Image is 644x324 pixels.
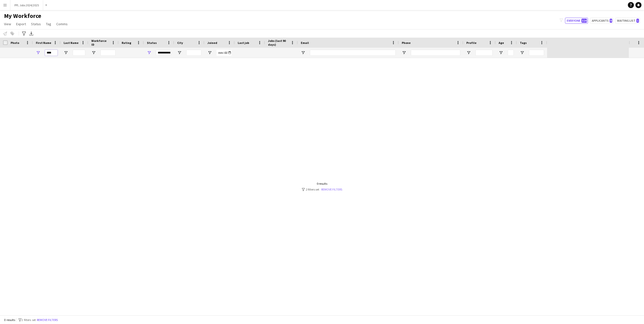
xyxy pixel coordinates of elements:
div: 0 results [302,182,342,185]
button: Open Filter Menu [520,50,524,55]
button: Everyone324 [565,18,588,24]
input: Phone Filter Input [411,50,460,56]
input: City Filter Input [186,50,201,56]
span: Tags [520,41,527,45]
span: Joined [207,41,217,45]
button: PPL Jobs 2024/2025 [10,0,43,10]
button: Open Filter Menu [466,50,471,55]
span: Last Name [64,41,78,45]
span: Workforce ID [91,39,110,46]
button: Remove filters [36,317,59,323]
span: Export [16,22,26,26]
span: Email [301,41,309,45]
span: First Name [36,41,51,45]
button: Open Filter Menu [402,50,406,55]
span: 1 [636,19,639,23]
input: Email Filter Input [310,50,396,56]
span: Photo [11,41,19,45]
span: Jobs (last 90 days) [268,39,289,46]
a: Comms [54,21,70,27]
input: Column with Header Selection [3,40,8,45]
span: 9 [610,19,612,23]
button: Open Filter Menu [177,50,182,55]
button: Open Filter Menu [147,50,151,55]
input: Workforce ID Filter Input [100,50,116,56]
span: Age [499,41,504,45]
span: View [4,22,11,26]
app-action-btn: Advanced filters [21,31,27,37]
span: Comms [56,22,68,26]
div: 2 filters set [302,187,342,191]
input: Joined Filter Input [217,50,232,56]
span: Profile [466,41,476,45]
input: Last Name Filter Input [73,50,85,56]
span: Status [147,41,157,45]
a: View [2,21,13,27]
button: Open Filter Menu [301,50,305,55]
a: Status [29,21,43,27]
button: Applicants9 [590,18,613,24]
button: Open Filter Menu [64,50,68,55]
span: Rating [122,41,131,45]
app-action-btn: Export XLSX [28,31,34,37]
button: Waiting list1 [615,18,640,24]
a: Tag [44,21,53,27]
span: 2 filters set [21,318,36,322]
input: First Name Filter Input [45,50,58,56]
input: Age Filter Input [508,50,514,56]
button: Open Filter Menu [499,50,503,55]
span: Tag [46,22,51,26]
button: Open Filter Menu [36,50,40,55]
input: Tags Filter Input [529,50,544,56]
a: Export [14,21,28,27]
span: Phone [402,41,411,45]
button: Open Filter Menu [207,50,212,55]
input: Profile Filter Input [475,50,493,56]
span: 324 [581,19,587,23]
span: City [177,41,183,45]
span: Status [31,22,41,26]
span: Last job [238,41,249,45]
button: Open Filter Menu [91,50,96,55]
span: My Workforce [4,12,41,20]
a: Remove filters [321,187,342,191]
